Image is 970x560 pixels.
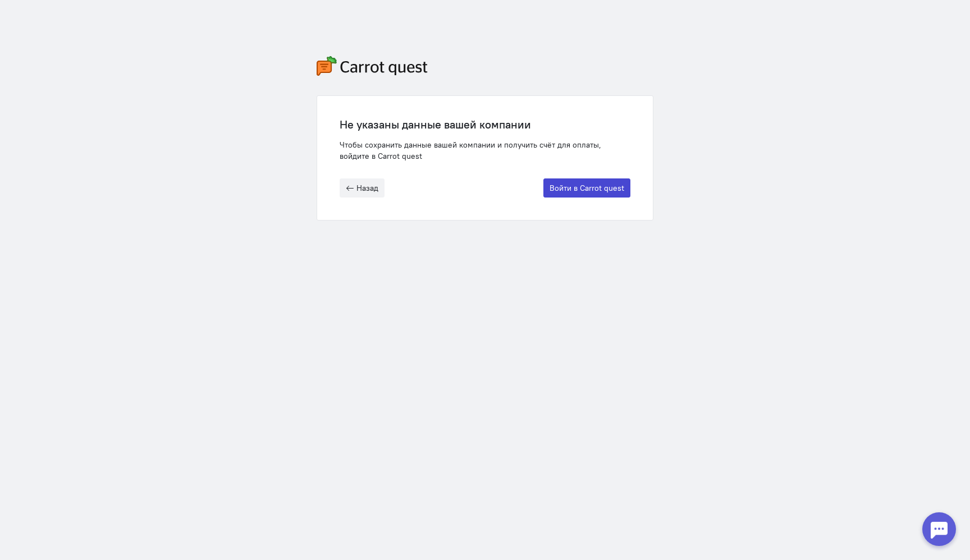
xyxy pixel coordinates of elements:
[340,178,385,198] button: Назад
[317,56,428,76] img: carrot-quest-logo.svg
[356,183,378,193] span: Назад
[340,139,630,162] div: Чтобы сохранить данные вашей компании и получить счёт для оплаты, войдите в Carrot quest
[340,118,630,131] div: Не указаны данные вашей компании
[543,178,630,198] button: Войти в Carrot quest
